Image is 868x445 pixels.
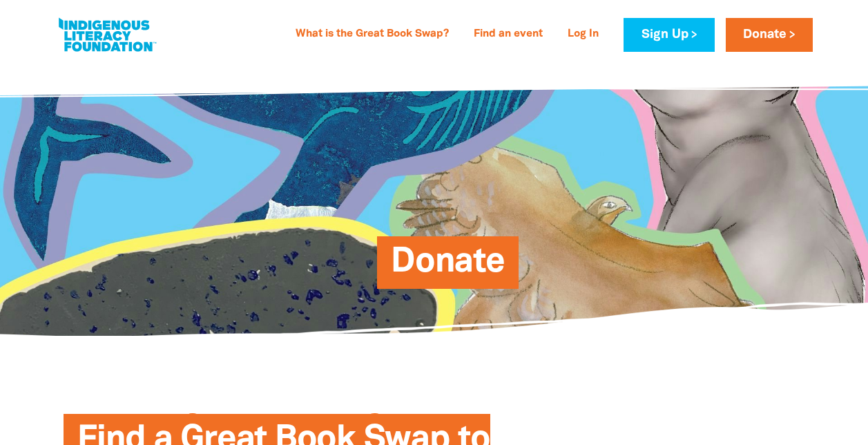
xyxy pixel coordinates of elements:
[726,18,813,52] a: Donate
[559,23,607,46] a: Log In
[391,247,505,289] span: Donate
[465,23,551,46] a: Find an event
[287,23,457,46] a: What is the Great Book Swap?
[624,18,714,52] a: Sign Up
